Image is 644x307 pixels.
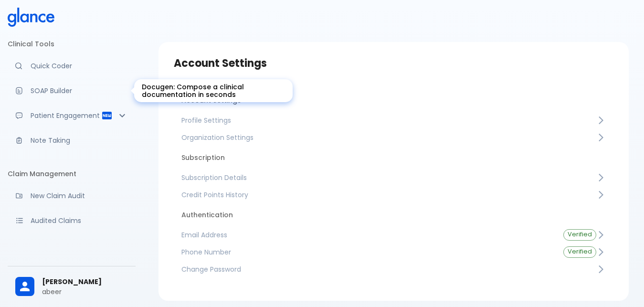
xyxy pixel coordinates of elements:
a: Phone NumberVerified [174,243,613,261]
span: Credit Points History [181,190,596,200]
a: Moramiz: Find ICD10AM codes instantly [8,55,136,76]
span: Organization Settings [181,133,596,142]
a: Change Password [174,261,613,278]
p: abeer [42,287,128,296]
p: Patient Engagement [31,111,101,120]
p: New Claim Audit [31,191,128,201]
span: Phone Number [181,247,548,257]
a: Credit Points History [174,186,613,203]
a: Advanced note-taking [8,130,136,151]
span: Subscription Details [181,173,596,182]
li: Authentication [174,203,613,226]
li: Subscription [174,146,613,169]
p: Audited Claims [31,216,128,225]
h3: Account Settings [174,57,613,70]
li: Claim Management [8,162,136,185]
span: Change Password [181,265,596,274]
p: Note Taking [31,136,128,145]
div: Patient Reports & Referrals [8,105,136,126]
span: Verified [564,248,596,255]
p: Quick Coder [31,61,128,71]
div: Docugen: Compose a clinical documentation in seconds [134,79,293,102]
a: Subscription Details [174,169,613,186]
a: Audit a new claim [8,185,136,206]
span: Profile Settings [181,116,596,125]
a: View audited claims [8,210,136,231]
div: [PERSON_NAME]abeer [8,270,136,303]
a: Organization Settings [174,129,613,146]
a: Monitor progress of claim corrections [8,235,136,256]
li: Account Settings [174,89,613,112]
p: SOAP Builder [31,86,128,95]
a: Docugen: Compose a clinical documentation in seconds [8,80,136,101]
a: Profile Settings [174,112,613,129]
span: Verified [564,231,596,238]
span: Email Address [181,230,548,240]
a: Email AddressVerified [174,226,613,243]
span: [PERSON_NAME] [42,277,128,287]
li: Clinical Tools [8,32,136,55]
